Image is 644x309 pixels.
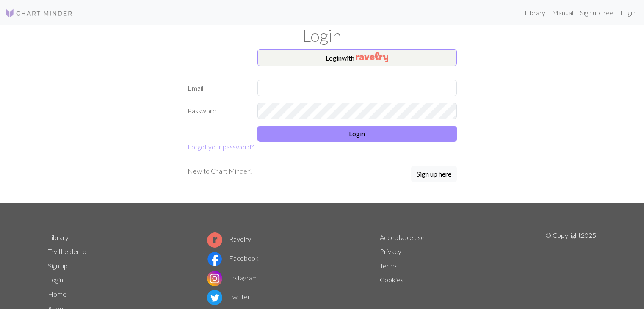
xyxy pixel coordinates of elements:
[380,247,401,255] a: Privacy
[43,25,602,46] h1: Login
[207,232,222,248] img: Ravelry logo
[356,52,388,62] img: Ravelry
[207,254,259,262] a: Facebook
[207,271,222,286] img: Instagram logo
[521,4,549,21] a: Library
[182,103,252,119] label: Password
[207,292,250,301] a: Twitter
[48,247,86,255] a: Try the demo
[411,166,457,183] a: Sign up here
[48,233,69,241] a: Library
[48,262,68,270] a: Sign up
[207,251,222,267] img: Facebook logo
[257,49,457,66] button: Loginwith
[48,290,66,298] a: Home
[48,276,63,284] a: Login
[380,262,398,270] a: Terms
[5,8,73,18] img: Logo
[380,233,425,241] a: Acceptable use
[257,126,457,142] button: Login
[617,4,639,21] a: Login
[207,273,258,281] a: Instagram
[577,4,617,21] a: Sign up free
[207,235,251,243] a: Ravelry
[549,4,577,21] a: Manual
[182,80,252,96] label: Email
[207,290,222,305] img: Twitter logo
[188,143,254,151] a: Forgot your password?
[411,166,457,182] button: Sign up here
[380,276,404,284] a: Cookies
[188,166,252,176] p: New to Chart Minder?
